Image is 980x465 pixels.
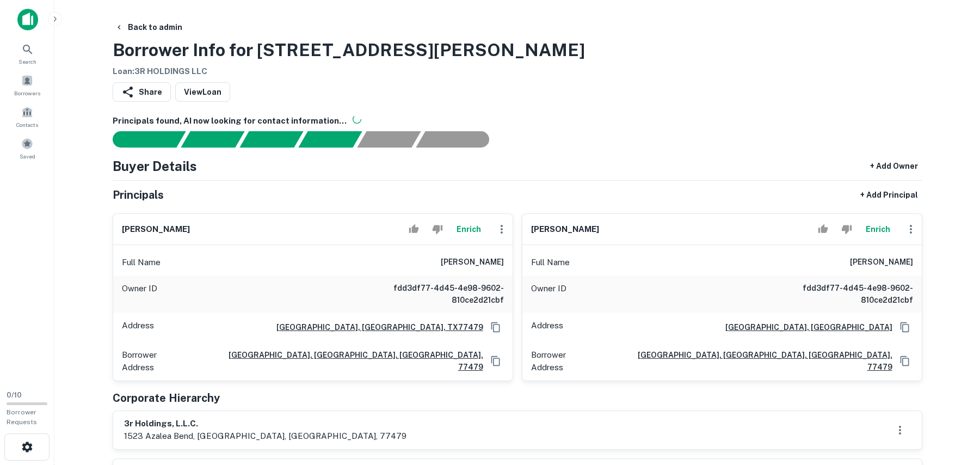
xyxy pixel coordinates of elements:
button: Share [113,82,171,102]
button: Enrich [861,218,896,240]
p: Address [122,319,154,335]
h6: 3r holdings, l.l.c. [124,418,406,430]
p: 1523 azalea bend, [GEOGRAPHIC_DATA], [GEOGRAPHIC_DATA], 77479 [124,430,406,443]
h6: Principals found, AI now looking for contact information... [113,115,922,127]
button: Reject [837,218,856,240]
h4: Buyer Details [113,156,197,176]
img: capitalize-icon.png [17,9,38,30]
a: [GEOGRAPHIC_DATA], [GEOGRAPHIC_DATA], [GEOGRAPHIC_DATA], 77479 [195,349,483,373]
p: Borrower Address [531,348,600,374]
h6: Loan : 3R HOLDINGS LLC [113,65,585,78]
button: Copy Address [897,319,913,335]
h6: fdd3df77-4d45-4e98-9602-810ce2d21cbf [373,282,504,306]
a: ViewLoan [175,82,230,102]
iframe: Chat Widget [926,378,980,430]
a: Saved [3,133,51,163]
h6: [PERSON_NAME] [531,223,599,236]
button: Enrich [452,218,486,240]
p: Owner ID [122,282,157,306]
p: Address [531,319,563,335]
h5: Principals [113,187,164,203]
span: Borrowers [14,89,40,97]
span: Saved [20,152,35,161]
div: AI fulfillment process complete. [416,131,502,148]
p: Full Name [531,256,570,269]
div: Your request is received and processing... [181,131,244,148]
span: Borrower Requests [7,408,37,426]
h6: [PERSON_NAME] [122,223,190,236]
button: + Add Owner [866,156,922,176]
button: Copy Address [897,353,913,369]
span: Search [19,57,36,66]
h6: [PERSON_NAME] [850,256,913,269]
button: Copy Address [488,319,504,335]
p: Owner ID [531,282,566,306]
p: Full Name [122,256,161,269]
h6: fdd3df77-4d45-4e98-9602-810ce2d21cbf [782,282,913,306]
div: Sending borrower request to AI... [100,131,181,148]
p: Borrower Address [122,348,190,374]
a: Borrowers [3,70,51,100]
a: [GEOGRAPHIC_DATA], [GEOGRAPHIC_DATA], [GEOGRAPHIC_DATA], 77479 [604,349,892,373]
a: [GEOGRAPHIC_DATA], [GEOGRAPHIC_DATA] [717,321,892,333]
button: Accept [813,218,833,240]
button: Accept [404,218,423,240]
button: Reject [428,218,447,240]
div: Documents found, AI parsing details... [239,131,303,148]
h3: Borrower Info for [STREET_ADDRESS][PERSON_NAME] [113,37,585,63]
a: Contacts [3,102,51,131]
div: Principals found, AI now looking for contact information... [298,131,362,148]
a: Search [3,39,51,68]
h5: Corporate Hierarchy [113,390,220,406]
div: Principals found, still searching for contact information. This may take time... [357,131,421,148]
a: [GEOGRAPHIC_DATA], [GEOGRAPHIC_DATA], TX77479 [268,321,483,333]
button: Copy Address [488,353,504,369]
span: Contacts [16,120,38,129]
span: 0 / 10 [7,391,22,399]
button: + Add Principal [856,185,922,205]
button: Back to admin [110,17,187,37]
h6: [PERSON_NAME] [441,256,504,269]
